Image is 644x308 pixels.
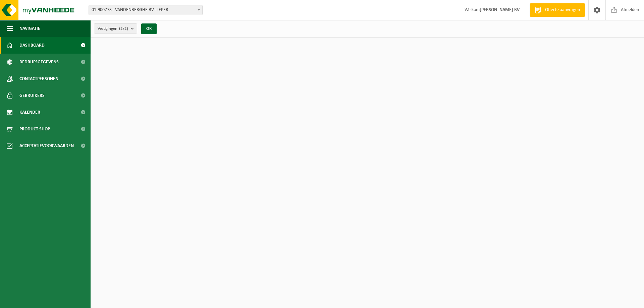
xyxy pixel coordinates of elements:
button: OK [141,23,157,34]
span: Kalender [19,104,40,121]
span: 01-900773 - VANDENBERGHE BV - IEPER [89,5,203,15]
a: Offerte aanvragen [530,3,585,17]
span: Navigatie [19,20,40,37]
button: Vestigingen(2/2) [94,23,137,34]
count: (2/2) [119,26,128,31]
span: Gebruikers [19,87,45,104]
span: Offerte aanvragen [543,7,582,13]
span: Dashboard [19,37,45,54]
strong: [PERSON_NAME] BV [480,7,520,12]
span: Bedrijfsgegevens [19,54,59,70]
span: Vestigingen [98,24,128,34]
span: 01-900773 - VANDENBERGHE BV - IEPER [89,5,202,15]
span: Acceptatievoorwaarden [19,137,74,154]
span: Product Shop [19,121,50,137]
span: Contactpersonen [19,70,58,87]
